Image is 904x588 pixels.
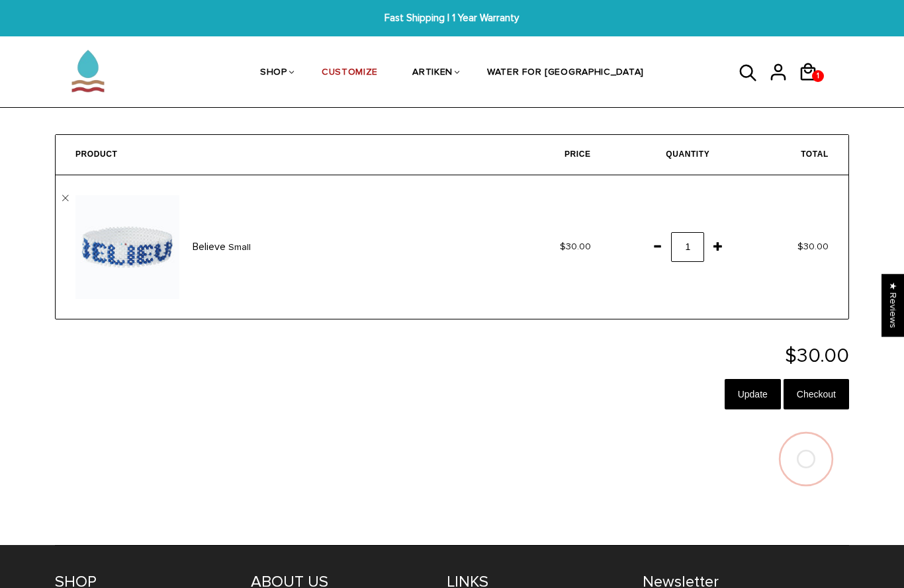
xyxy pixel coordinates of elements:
[412,38,453,108] a: ARTIKEN
[798,86,828,88] a: 1
[322,38,378,108] a: CUSTOMIZE
[763,416,849,502] img: loader_new.svg
[813,67,823,85] span: 1
[487,38,644,108] a: WATER FOR [GEOGRAPHIC_DATA]
[56,135,492,175] th: Product
[785,343,849,368] span: $30.00
[62,195,69,202] a: 
[492,135,611,175] th: Price
[797,241,829,252] span: $30.00
[784,379,849,409] input: Checkout
[729,135,848,175] th: Total
[193,240,226,253] a: Believe
[279,11,625,26] span: Fast Shipping | 1 Year Warranty
[260,38,287,108] a: SHOP
[228,240,251,255] span: Small
[560,241,591,252] span: $30.00
[611,135,730,175] th: Quantity
[881,274,904,337] div: Click to open Judge.me floating reviews tab
[75,195,179,299] img: Handmade Beaded ArtiKen Believe Blue and White Bracelet
[725,379,781,409] input: Update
